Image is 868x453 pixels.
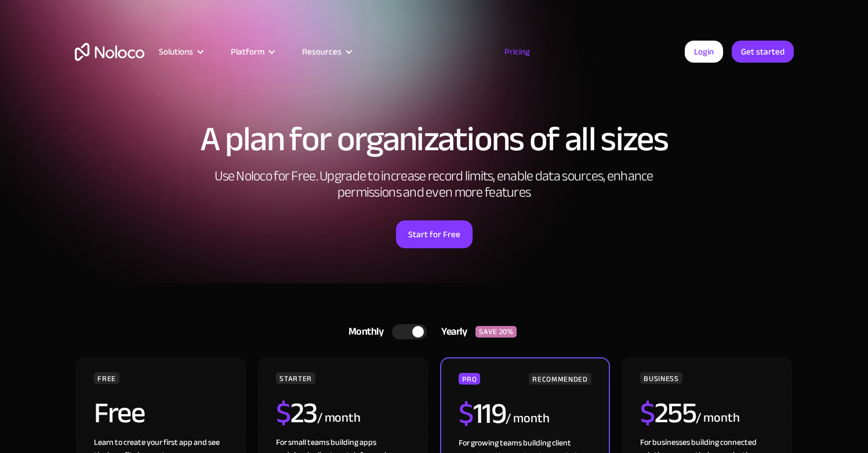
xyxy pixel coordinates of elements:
[334,323,393,340] div: Monthly
[317,409,361,427] div: / month
[302,44,342,59] div: Resources
[490,44,544,59] a: Pricing
[75,43,144,61] a: home
[288,44,365,59] div: Resources
[216,44,288,59] div: Platform
[640,372,682,384] div: BUSINESS
[732,41,794,63] a: Get started
[94,372,119,384] div: FREE
[396,220,473,248] a: Start for Free
[459,386,473,441] span: $
[640,386,655,440] span: $
[231,44,264,59] div: Platform
[276,386,290,440] span: $
[685,41,723,63] a: Login
[696,409,739,427] div: / month
[159,44,193,59] div: Solutions
[459,399,506,428] h2: 119
[276,372,315,384] div: STARTER
[475,326,517,338] div: SAVE 20%
[640,398,696,427] h2: 255
[144,44,216,59] div: Solutions
[459,373,480,385] div: PRO
[75,122,794,157] h1: A plan for organizations of all sizes
[506,409,549,428] div: / month
[276,398,317,427] h2: 23
[427,323,475,340] div: Yearly
[94,398,144,427] h2: Free
[529,373,591,385] div: RECOMMENDED
[202,168,666,201] h2: Use Noloco for Free. Upgrade to increase record limits, enable data sources, enhance permissions ...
